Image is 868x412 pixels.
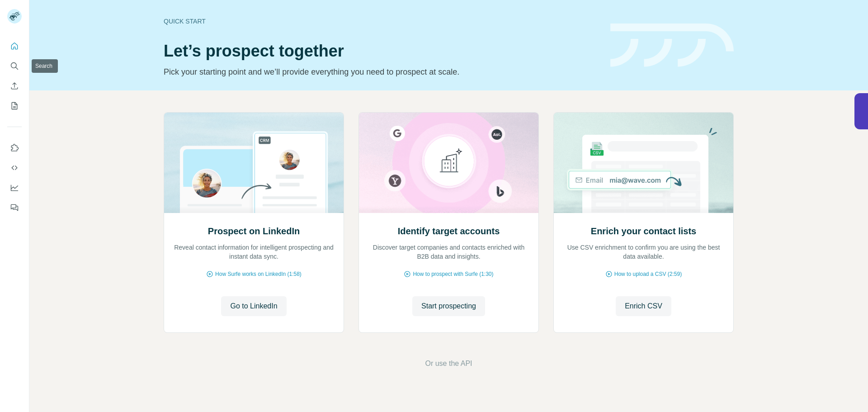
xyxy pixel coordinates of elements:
img: Identify target accounts [359,113,539,213]
button: Use Surfe on LinkedIn [7,140,22,156]
button: Enrich CSV [616,296,671,316]
button: Or use the API [425,358,472,369]
p: Discover target companies and contacts enriched with B2B data and insights. [368,243,529,261]
span: How to upload a CSV (2:59) [614,270,682,278]
button: Use Surfe API [7,160,22,176]
div: Quick start [164,17,599,26]
button: Enrich CSV [7,78,22,94]
img: banner [610,24,734,67]
h2: Identify target accounts [398,225,500,237]
span: Go to LinkedIn [230,301,277,312]
span: Start prospecting [421,301,476,312]
span: Enrich CSV [625,301,662,312]
button: My lists [7,98,22,114]
h2: Prospect on LinkedIn [208,225,300,237]
p: Reveal contact information for intelligent prospecting and instant data sync. [173,243,335,261]
button: Start prospecting [412,296,485,316]
h2: Enrich your contact lists [591,225,696,237]
span: How Surfe works on LinkedIn (1:58) [215,270,302,278]
h1: Let’s prospect together [164,42,599,60]
button: Dashboard [7,180,22,196]
button: Feedback [7,199,22,216]
p: Use CSV enrichment to confirm you are using the best data available. [563,243,724,261]
span: How to prospect with Surfe (1:30) [413,270,493,278]
button: Quick start [7,38,22,54]
p: Pick your starting point and we’ll provide everything you need to prospect at scale. [164,66,599,78]
img: Prospect on LinkedIn [164,113,344,213]
img: Enrich your contact lists [553,113,734,213]
button: Search [7,58,22,74]
button: Go to LinkedIn [221,296,286,316]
